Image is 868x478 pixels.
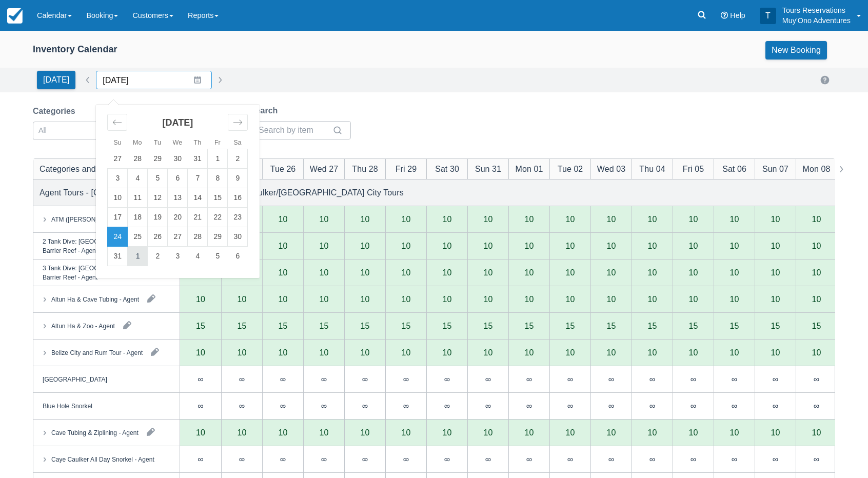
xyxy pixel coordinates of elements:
div: 10 [402,295,411,303]
div: 10 [279,215,288,223]
div: 10 [525,428,534,436]
div: ∞ [649,375,655,383]
div: 10 [714,233,755,260]
div: Calendar [96,105,259,278]
div: 10 [730,428,739,436]
div: 3 Tank Dive: [GEOGRAPHIC_DATA] Barrier Reef - Agent [43,263,153,282]
div: ∞ [403,375,409,383]
div: ∞ [796,393,837,420]
div: ∞ [280,455,286,463]
strong: [DATE] [163,117,193,128]
div: ∞ [444,375,450,383]
div: 10 [467,233,508,260]
div: 10 [443,295,452,303]
div: ∞ [485,455,491,463]
div: 10 [607,348,616,356]
td: Sunday, August 31, 2025 [108,247,128,266]
div: 10 [279,295,288,303]
div: 15 [689,322,698,330]
td: Sunday, July 27, 2025 [108,149,128,169]
div: 10 [443,348,452,356]
div: 10 [508,260,549,286]
div: 10 [262,260,303,286]
div: 10 [484,295,493,303]
input: Search by item [259,121,330,140]
div: 10 [361,428,370,436]
div: ∞ [239,402,245,410]
div: 10 [812,215,821,223]
div: Fri 05 [683,163,704,175]
div: ∞ [608,402,614,410]
div: 10 [796,260,837,286]
small: Mo [133,139,142,146]
div: 10 [443,242,452,250]
div: ∞ [549,366,590,393]
td: Tuesday, July 29, 2025 [148,149,168,169]
div: 10 [402,268,411,276]
img: checkfront-main-nav-mini-logo.png [7,8,23,24]
div: 10 [714,260,755,286]
td: Thursday, September 4, 2025 [188,247,208,266]
div: 10 [484,215,493,223]
td: Monday, July 28, 2025 [128,149,148,169]
td: Tuesday, September 2, 2025 [148,247,168,266]
div: 10 [320,295,329,303]
div: ∞ [732,402,737,410]
div: ∞ [732,375,737,383]
div: 10 [590,233,632,260]
div: 10 [812,295,821,303]
div: 15 [730,322,739,330]
div: 10 [402,428,411,436]
div: 10 [402,215,411,223]
div: 10 [607,428,616,436]
div: 10 [689,295,698,303]
div: ∞ [180,366,221,393]
div: Categories and products [40,163,130,175]
td: Tuesday, August 26, 2025 [148,227,168,247]
div: 10 [632,233,673,260]
div: 10 [771,242,780,250]
div: 15 [607,322,616,330]
div: 10 [525,215,534,223]
div: Altun Ha & Zoo - Agent [51,321,115,330]
div: ∞ [262,393,303,420]
div: 10 [443,428,452,436]
div: 10 [812,242,821,250]
div: ∞ [444,455,450,463]
div: 15 [484,322,493,330]
td: Tuesday, August 5, 2025 [148,169,168,188]
div: 10 [426,233,467,260]
div: 10 [566,268,575,276]
div: T [760,8,776,24]
div: 10 [196,295,205,303]
div: ∞ [526,402,532,410]
div: ∞ [508,393,549,420]
div: 10 [320,242,329,250]
div: ∞ [714,393,755,420]
div: 10 [426,260,467,286]
div: ∞ [773,375,778,383]
input: Date [96,71,212,89]
div: 10 [320,268,329,276]
div: 10 [566,215,575,223]
div: Agent Tours - [GEOGRAPHIC_DATA][PERSON_NAME] Caulker/[GEOGRAPHIC_DATA] City Tours [40,186,404,198]
small: Tu [154,139,161,146]
div: ∞ [362,455,368,463]
div: Altun Ha & Cave Tubing - Agent [51,294,139,304]
small: We [173,139,183,146]
div: 10 [607,242,616,250]
td: Sunday, August 10, 2025 [108,188,128,208]
div: ∞ [508,366,549,393]
div: 10 [689,348,698,356]
div: ∞ [239,375,245,383]
div: 10 [320,428,329,436]
div: ∞ [549,393,590,420]
td: Selected. Sunday, August 24, 2025 [108,227,128,247]
div: 10 [632,260,673,286]
td: Wednesday, August 13, 2025 [168,188,188,208]
td: Thursday, August 28, 2025 [188,227,208,247]
label: Categories [33,105,80,117]
div: 10 [402,348,411,356]
div: 10 [525,295,534,303]
div: 10 [673,233,714,260]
